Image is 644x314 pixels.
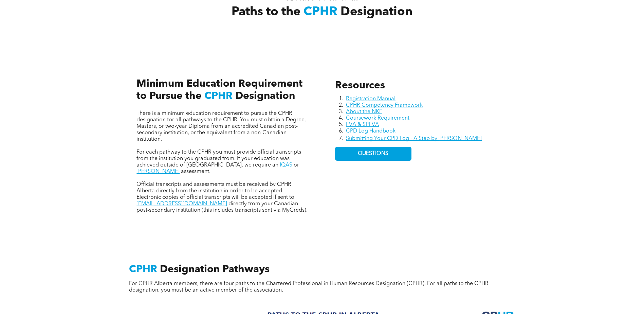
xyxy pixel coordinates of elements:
span: Minimum Education Requirement to Pursue the [136,79,302,101]
span: Paths to the [232,6,300,18]
span: Resources [335,81,385,91]
span: For CPHR Alberta members, there are four paths to the Chartered Professional in Human Resources D... [129,281,489,293]
span: CPHR [204,91,233,101]
a: CPD Log Handbook [346,128,395,134]
a: Coursework Requirement [346,116,409,121]
span: QUESTIONS [358,151,388,157]
a: CPHR Competency Framework [346,103,423,108]
span: or [294,162,299,168]
a: EVA & SPEVA [346,122,379,127]
a: Registration Manual [346,96,395,102]
span: Official transcripts and assessments must be received by CPHR Alberta directly from the instituti... [136,182,294,200]
a: [PERSON_NAME] [136,169,180,174]
span: Designation [341,6,412,18]
a: About the NKE [346,109,382,115]
span: There is a minimum education requirement to pursue the CPHR designation for all pathways to the C... [136,111,306,142]
span: CPHR [303,6,337,18]
a: IQAS [280,162,292,168]
a: [EMAIL_ADDRESS][DOMAIN_NAME] [136,201,227,207]
span: Designation [235,91,295,101]
span: CPHR [129,264,157,275]
a: QUESTIONS [335,147,411,161]
span: For each pathway to the CPHR you must provide official transcripts from the institution you gradu... [136,150,301,168]
a: Submitting Your CPD Log - A Step by [PERSON_NAME] [346,136,482,141]
span: assessment. [181,169,210,174]
span: Designation Pathways [160,264,270,275]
